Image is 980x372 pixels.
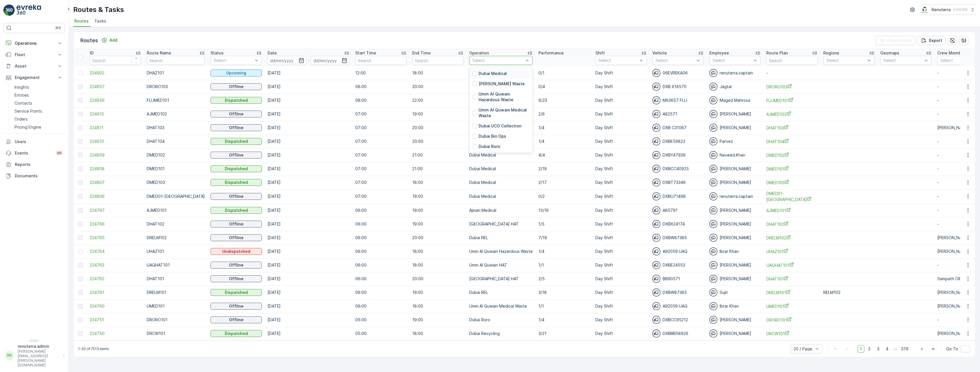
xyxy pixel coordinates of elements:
img: svg%3e [652,137,660,145]
a: 224806 [90,194,141,199]
td: [DATE] [265,93,352,107]
p: Day Shift [595,97,647,103]
a: 224760 [90,303,141,309]
input: Search [412,56,464,65]
p: Offline [229,317,244,323]
p: Offline [229,194,244,199]
img: Screenshot_2024-07-26_at_13.33.01.png [920,7,929,13]
p: 07:00 [355,125,407,131]
img: svg%3e [652,302,660,310]
a: 224811 [90,125,141,131]
p: Engagement [15,75,54,80]
div: Toggle Row Selected [78,84,83,89]
span: 3 [874,345,882,353]
a: 224751 [90,317,141,323]
a: DRORO101 [766,317,818,323]
p: Offline [229,152,244,158]
a: Insights [12,83,65,91]
a: Service Points [12,107,65,115]
span: 376 [898,345,911,353]
span: DMED102 [766,152,818,158]
img: svg%3e [652,192,660,200]
p: Dubai Roro [479,144,500,149]
span: DMED103 [766,180,818,186]
img: svg%3e [709,110,717,118]
p: Select [712,58,752,63]
a: Contacts [12,99,65,107]
td: [DATE] [265,176,352,189]
img: svg%3e [709,178,717,186]
p: Regions [823,50,839,56]
span: 224807 [90,180,141,185]
img: svg%3e [709,165,717,173]
img: svg%3e [652,275,660,283]
p: Upcoming [226,70,246,76]
span: 224902 [90,70,141,76]
img: svg%3e [652,206,660,214]
a: Orders [12,115,65,123]
p: Operations [15,40,54,46]
button: Add [99,37,120,44]
p: Dispatched [225,180,248,185]
p: Contacts [15,100,32,106]
td: [DATE] [265,204,352,217]
img: svg%3e [709,69,717,77]
p: AJMED102 [147,111,205,117]
img: svg%3e [652,330,660,338]
img: svg%3e [652,124,660,132]
td: [DATE] [265,286,352,299]
p: Status [211,50,224,56]
p: Route Name [147,50,171,56]
td: [DATE] [265,148,352,162]
a: 224761 [90,290,141,295]
p: Pricing Engine [15,124,41,130]
p: 07:00 [355,111,407,117]
td: [DATE] [265,217,352,231]
p: Dispatched [225,97,248,103]
a: 224808 [90,166,141,172]
a: DHAT103 [766,125,818,131]
p: Geomaps [880,50,899,56]
img: svg%3e [652,69,660,77]
img: svg%3e [709,96,717,104]
p: Offline [229,303,244,309]
p: Routes & Tasks [73,5,124,14]
button: Offline [211,124,262,131]
span: UMED101 [766,303,818,309]
p: 0/4 [538,84,590,90]
a: 224763 [90,262,141,268]
input: dd/mm/yyyy [268,56,307,65]
div: [PERSON_NAME] [709,110,761,118]
td: [DATE] [265,121,352,135]
a: 224762 [90,276,141,282]
p: Performance [538,50,564,56]
p: DHAT103 [147,125,205,131]
span: UAQHAT101 [766,262,818,268]
p: Reports [15,162,63,167]
span: DRELM101 [766,290,818,296]
img: svg%3e [652,96,660,104]
input: dd/mm/yyyy [311,56,350,65]
p: renuterra.admin [18,343,60,349]
p: 18:00 [412,70,464,76]
p: Vehicle [652,50,667,56]
span: 224810 [90,139,141,144]
a: DHAT102 [766,221,818,227]
button: Export [918,36,946,45]
p: Dispatched [225,290,248,295]
img: svg%3e [652,288,660,296]
div: renuterra.captain [709,69,761,77]
p: Day Shift [595,111,647,117]
p: Select [214,58,253,63]
p: [PERSON_NAME] Waste [479,81,525,87]
a: DHAT101 [766,276,818,282]
a: Entities [12,91,65,99]
img: svg%3e [652,247,660,255]
button: Operations [3,38,65,49]
button: Dispatched [211,97,262,104]
p: 08:00 [355,97,407,103]
p: Export [929,38,942,43]
img: svg%3e [652,220,660,228]
a: 224764 [90,249,141,254]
